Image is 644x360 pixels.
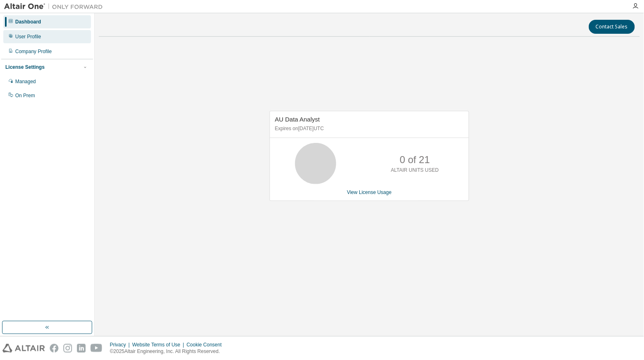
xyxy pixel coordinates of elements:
img: linkedin.svg [77,344,86,353]
img: Altair One [4,2,107,11]
p: © 2025 Altair Engineering, Inc. All Rights Reserved. [110,348,227,355]
div: User Profile [15,33,41,40]
img: facebook.svg [50,344,58,353]
p: 0 of 21 [400,153,430,167]
div: Dashboard [15,19,41,25]
div: Privacy [110,341,132,348]
div: License Settings [5,64,44,70]
div: Company Profile [15,48,52,55]
div: Cookie Consent [186,341,226,348]
button: Contact Sales [589,20,635,34]
div: Website Terms of Use [132,341,186,348]
a: View License Usage [347,189,392,195]
span: AU Data Analyst [275,116,320,123]
img: instagram.svg [63,344,72,353]
p: ALTAIR UNITS USED [391,167,439,174]
img: youtube.svg [91,344,102,353]
img: altair_logo.svg [2,344,45,353]
p: Expires on [DATE] UTC [275,125,462,132]
div: On Prem [15,92,35,99]
div: Managed [15,78,36,85]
